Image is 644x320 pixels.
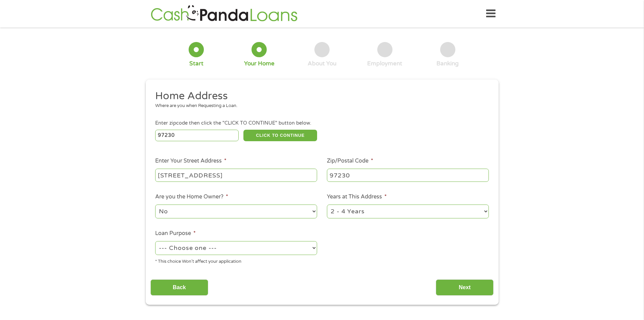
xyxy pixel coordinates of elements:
[367,60,402,67] div: Employment
[436,279,494,296] input: Next
[155,89,484,103] h2: Home Address
[155,193,228,200] label: Are you the Home Owner?
[327,157,373,165] label: Zip/Postal Code
[155,256,317,265] div: * This choice Won’t affect your application
[155,130,239,141] input: Enter Zipcode (e.g 01510)
[150,279,208,296] input: Back
[155,157,226,165] label: Enter Your Street Address
[436,60,459,67] div: Banking
[155,230,196,237] label: Loan Purpose
[244,60,275,67] div: Your Home
[149,4,300,23] img: GetLoanNow Logo
[155,120,488,127] div: Enter zipcode then click the "CLICK TO CONTINUE" button below.
[155,169,317,182] input: 1 Main Street
[327,193,387,200] label: Years at This Address
[189,60,204,67] div: Start
[243,130,317,141] button: CLICK TO CONTINUE
[308,60,336,67] div: About You
[155,103,484,109] div: Where are you when Requesting a Loan.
